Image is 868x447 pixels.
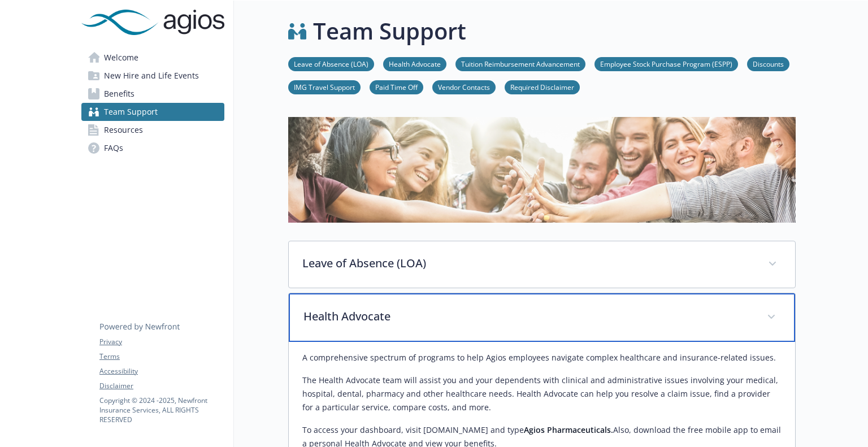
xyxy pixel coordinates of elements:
p: Health Advocate [303,308,753,325]
p: A comprehensive spectrum of programs to help Agios employees navigate complex healthcare and insu... [302,351,782,364]
p: Copyright © 2024 - 2025 , Newfront Insurance Services, ALL RIGHTS RESERVED [99,396,224,424]
p: The Health Advocate team will assist you and your dependents with clinical and administrative iss... [302,374,782,414]
a: Resources [81,121,224,139]
a: FAQs [81,139,224,157]
strong: Agios Pharmaceuticals. [524,424,613,435]
div: Leave of Absence (LOA) [289,241,795,288]
a: Health Advocate [383,58,446,69]
h1: Team Support [313,14,466,48]
a: Required Disclaimer [505,81,580,92]
span: New Hire and Life Events [104,67,199,85]
a: Vendor Contacts [432,81,496,92]
a: Disclaimer [99,381,224,391]
a: Privacy [99,337,224,347]
p: Leave of Absence (LOA) [302,255,754,272]
a: Benefits [81,85,224,103]
a: Welcome [81,49,224,67]
a: Team Support [81,103,224,121]
span: Welcome [104,49,138,67]
a: Discounts [747,58,789,69]
a: Leave of Absence (LOA) [288,58,374,69]
span: FAQs [104,139,123,157]
a: Terms [99,351,224,362]
a: Tuition Reimbursement Advancement [455,58,585,69]
span: Team Support [104,103,158,121]
span: Resources [104,121,143,139]
img: team support page banner [288,117,796,223]
a: New Hire and Life Events [81,67,224,85]
a: Employee Stock Purchase Program (ESPP) [594,58,738,69]
div: Health Advocate [289,293,795,342]
a: IMG Travel Support [288,81,361,92]
a: Paid Time Off [370,81,423,92]
span: Benefits [104,85,134,103]
a: Accessibility [99,366,224,376]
